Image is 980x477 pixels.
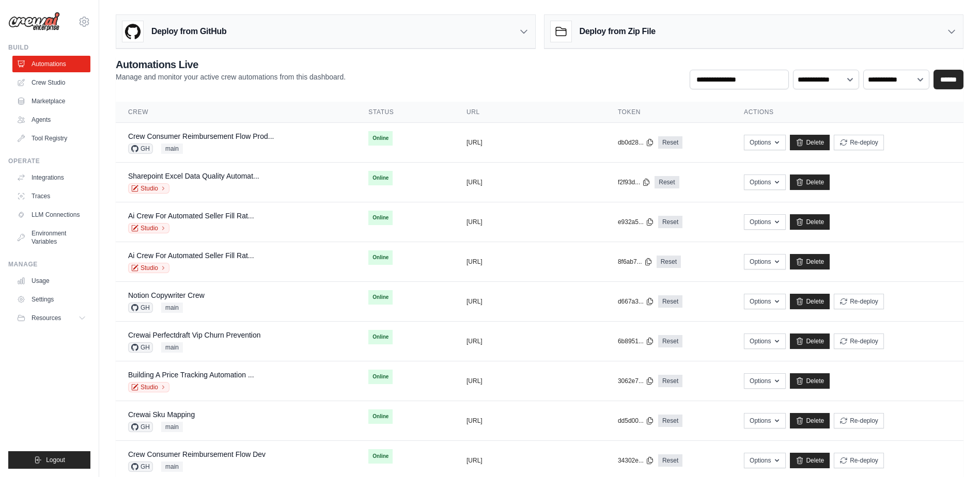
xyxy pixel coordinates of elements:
[356,102,454,123] th: Status
[732,102,963,123] th: Actions
[128,422,153,432] span: GH
[834,453,884,468] button: Re-deploy
[368,290,393,305] span: Online
[744,413,786,428] button: Options
[658,454,682,467] a: Reset
[580,25,656,38] h3: Deploy from Zip File
[744,373,786,389] button: Options
[128,450,266,458] a: Crew Consumer Reimbursement Flow Dev
[128,183,169,194] a: Studio
[454,102,605,123] th: URL
[790,135,830,150] a: Delete
[744,453,786,468] button: Options
[12,291,90,308] a: Settings
[744,254,786,269] button: Options
[12,273,90,289] a: Usage
[744,294,786,309] button: Options
[128,303,153,313] span: GH
[368,409,393,424] span: Online
[834,294,884,309] button: Re-deploy
[368,131,393,146] span: Online
[618,178,650,186] button: f2f93d...
[834,413,884,428] button: Re-deploy
[116,57,346,72] h2: Automations Live
[8,451,90,469] button: Logout
[128,342,153,353] span: GH
[122,21,143,42] img: GitHub Logo
[618,218,654,226] button: e932a5...
[161,342,183,353] span: main
[658,216,682,228] a: Reset
[12,130,90,147] a: Tool Registry
[151,25,226,38] h3: Deploy from GitHub
[790,254,830,269] a: Delete
[8,157,90,165] div: Operate
[128,462,153,472] span: GH
[790,413,830,428] a: Delete
[790,453,830,468] a: Delete
[12,310,90,326] button: Resources
[128,251,254,260] a: Ai Crew For Automated Seller Fill Rat...
[790,214,830,230] a: Delete
[618,456,654,465] button: 34302e...
[658,335,682,347] a: Reset
[8,12,60,31] img: Logo
[618,138,654,147] button: db0d28...
[128,371,254,379] a: Building A Price Tracking Automation ...
[605,102,732,123] th: Token
[658,295,682,308] a: Reset
[12,56,90,72] a: Automations
[744,214,786,230] button: Options
[368,370,393,384] span: Online
[161,303,183,313] span: main
[128,382,169,392] a: Studio
[618,417,654,425] button: dd5d00...
[368,211,393,225] span: Online
[618,297,654,306] button: d667a3...
[658,136,682,149] a: Reset
[618,258,652,266] button: 8f6ab7...
[744,333,786,349] button: Options
[128,132,274,140] a: Crew Consumer Reimbursement Flow Prod...
[46,456,65,464] span: Logout
[128,291,205,299] a: Notion Copywriter Crew
[12,74,90,91] a: Crew Studio
[368,250,393,265] span: Online
[128,263,169,273] a: Studio
[12,169,90,186] a: Integrations
[116,102,356,123] th: Crew
[618,337,654,345] button: 6b8951...
[8,43,90,52] div: Build
[128,172,259,180] a: Sharepoint Excel Data Quality Automat...
[12,225,90,250] a: Environment Variables
[368,330,393,344] span: Online
[128,144,153,154] span: GH
[128,410,195,419] a: Crewai Sku Mapping
[32,314,61,322] span: Resources
[116,72,346,82] p: Manage and monitor your active crew automations from this dashboard.
[658,415,682,427] a: Reset
[8,260,90,268] div: Manage
[790,333,830,349] a: Delete
[744,135,786,150] button: Options
[618,377,654,385] button: 3062e7...
[368,449,393,464] span: Online
[12,206,90,223] a: LLM Connections
[12,112,90,128] a: Agents
[128,331,261,339] a: Crewai Perfectdraft Vip Churn Prevention
[12,93,90,109] a: Marketplace
[658,375,682,387] a: Reset
[657,256,681,268] a: Reset
[834,333,884,349] button: Re-deploy
[790,294,830,309] a: Delete
[655,176,679,188] a: Reset
[161,144,183,154] span: main
[12,188,90,204] a: Traces
[161,422,183,432] span: main
[161,462,183,472] span: main
[744,174,786,190] button: Options
[128,223,169,233] a: Studio
[790,373,830,389] a: Delete
[128,212,254,220] a: Ai Crew For Automated Seller Fill Rat...
[790,174,830,190] a: Delete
